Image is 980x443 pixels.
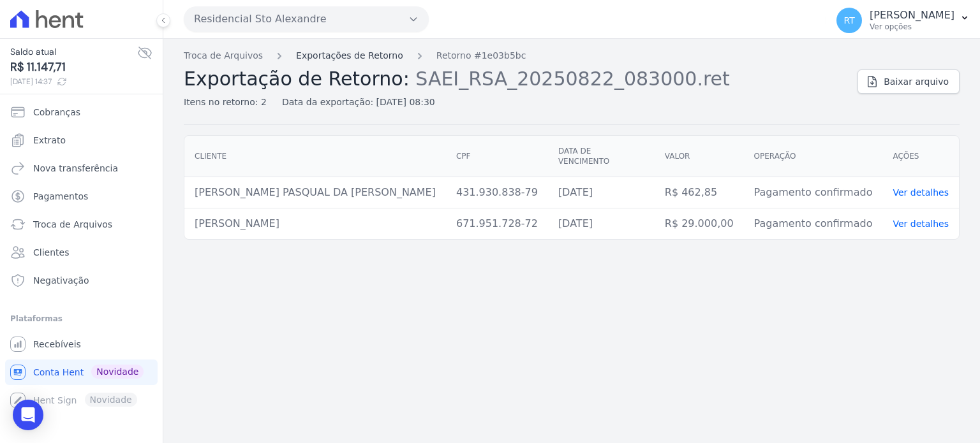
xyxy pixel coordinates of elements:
span: Nova transferência [33,162,118,175]
td: 431.930.838-79 [446,177,548,208]
p: [PERSON_NAME] [870,9,954,22]
a: Nova transferência [5,156,158,181]
a: Exportações de Retorno [296,49,403,62]
span: Conta Hent [33,366,84,379]
td: R$ 29.000,00 [655,208,744,240]
nav: Breadcrumb [184,49,847,62]
th: Operação [744,136,883,177]
a: Cobranças [5,99,158,125]
span: Baixar arquivo [884,75,949,88]
a: Conta Hent Novidade [5,359,158,385]
span: Pagamentos [33,190,88,203]
span: Extrato [33,134,66,147]
a: Baixar arquivo [857,69,960,94]
a: Retorno #1e03b5bc [436,49,526,62]
span: Exportação de Retorno: [184,68,410,90]
a: Pagamentos [5,184,158,209]
p: Ver opções [870,22,954,32]
th: CPF [446,136,548,177]
span: Troca de Arquivos [33,218,112,231]
span: RT [843,16,854,25]
a: Troca de Arquivos [184,49,263,62]
span: Recebíveis [33,338,81,351]
a: Clientes [5,240,158,265]
td: [PERSON_NAME] [184,208,446,240]
td: Pagamento confirmado [744,208,883,240]
th: Valor [655,136,744,177]
span: Saldo atual [10,45,137,59]
span: Cobranças [33,106,80,119]
td: 671.951.728-72 [446,208,548,240]
button: Residencial Sto Alexandre [184,6,429,32]
span: [DATE] 14:37 [10,76,137,87]
div: Itens no retorno: 2 [184,96,267,109]
td: R$ 462,85 [655,177,744,208]
td: Pagamento confirmado [744,177,883,208]
a: Ver detalhes [893,187,949,198]
div: Open Intercom Messenger [13,400,43,430]
td: [PERSON_NAME] PASQUAL DA [PERSON_NAME] [184,177,446,208]
nav: Sidebar [10,99,152,413]
button: RT [PERSON_NAME] Ver opções [826,3,980,38]
a: Negativação [5,268,158,293]
th: Ações [882,136,959,177]
th: Data de vencimento [548,136,655,177]
div: Data da exportação: [DATE] 08:30 [282,96,435,109]
span: Negativação [33,274,89,287]
th: Cliente [184,136,446,177]
a: Troca de Arquivos [5,212,158,237]
span: SAEI_RSA_20250822_083000.ret [415,66,730,90]
span: Clientes [33,246,69,259]
td: [DATE] [548,177,655,208]
span: R$ 11.147,71 [10,59,137,76]
div: Plataformas [10,311,152,326]
a: Recebíveis [5,331,158,357]
a: Ver detalhes [893,219,949,229]
span: Novidade [91,365,144,379]
a: Extrato [5,127,158,153]
td: [DATE] [548,208,655,240]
